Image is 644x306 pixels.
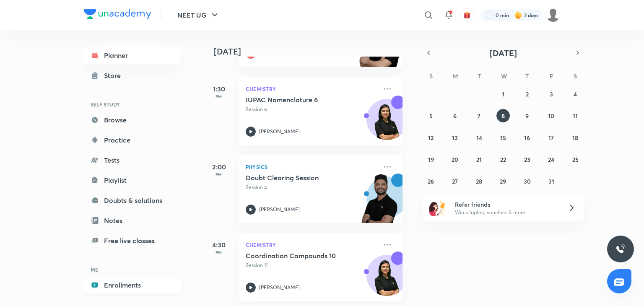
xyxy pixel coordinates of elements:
[545,153,558,166] button: October 24, 2025
[500,134,506,142] abbr: October 15, 2025
[246,174,350,182] h5: Doubt Clearing Session
[496,131,510,144] button: October 15, 2025
[524,134,530,142] abbr: October 16, 2025
[246,240,377,250] p: Chemistry
[545,174,558,188] button: October 31, 2025
[496,174,510,188] button: October 29, 2025
[246,84,377,94] p: Chemistry
[172,7,225,23] button: NEET UG
[84,277,181,293] a: Enrollments
[473,153,486,166] button: October 21, 2025
[572,134,578,142] abbr: October 18, 2025
[569,153,582,166] button: October 25, 2025
[424,174,438,188] button: October 26, 2025
[84,9,151,19] img: Company Logo
[84,112,181,128] a: Browse
[202,172,236,177] p: PM
[448,174,462,188] button: October 27, 2025
[84,172,181,189] a: Playlist
[428,177,434,185] abbr: October 26, 2025
[520,109,534,122] button: October 9, 2025
[84,212,181,229] a: Notes
[569,109,582,122] button: October 11, 2025
[367,259,407,300] img: Avatar
[246,252,350,260] h5: Coordination Compounds 10
[500,177,506,185] abbr: October 29, 2025
[84,97,181,112] h6: SELF STUDY
[84,9,151,21] a: Company Logo
[84,152,181,169] a: Tests
[526,90,529,98] abbr: October 2, 2025
[452,134,458,142] abbr: October 13, 2025
[496,109,510,122] button: October 8, 2025
[548,112,554,120] abbr: October 10, 2025
[202,162,236,172] h5: 2:00
[84,262,181,277] h6: ME
[545,87,558,101] button: October 3, 2025
[434,47,572,59] button: [DATE]
[259,206,300,213] p: [PERSON_NAME]
[615,244,626,254] img: ttu
[460,8,474,22] button: avatar
[84,132,181,148] a: Practice
[545,131,558,144] button: October 17, 2025
[429,200,446,216] img: referral
[428,134,434,142] abbr: October 12, 2025
[478,112,480,120] abbr: October 7, 2025
[473,174,486,188] button: October 28, 2025
[476,156,482,163] abbr: October 21, 2025
[453,112,457,120] abbr: October 6, 2025
[84,47,181,64] a: Planner
[259,128,300,135] p: [PERSON_NAME]
[520,131,534,144] button: October 16, 2025
[514,11,522,19] img: streak
[84,232,181,249] a: Free live classes
[453,72,458,80] abbr: Monday
[424,153,438,166] button: October 19, 2025
[246,262,377,269] p: Session 11
[429,112,433,120] abbr: October 5, 2025
[496,87,510,101] button: October 1, 2025
[569,87,582,101] button: October 4, 2025
[246,184,377,191] p: Session 4
[429,72,433,80] abbr: Sunday
[214,47,411,57] h4: [DATE]
[473,109,486,122] button: October 7, 2025
[246,96,350,104] h5: IUPAC Nomenclature 6
[424,131,438,144] button: October 12, 2025
[367,104,407,144] img: Avatar
[448,153,462,166] button: October 20, 2025
[573,112,578,120] abbr: October 11, 2025
[548,177,554,185] abbr: October 31, 2025
[572,156,579,163] abbr: October 25, 2025
[424,109,438,122] button: October 5, 2025
[84,67,181,84] a: Store
[202,240,236,250] h5: 4:30
[448,109,462,122] button: October 6, 2025
[501,112,505,120] abbr: October 8, 2025
[455,209,558,216] p: Win a laptop, vouchers & more
[525,72,529,80] abbr: Thursday
[546,8,560,22] img: Tanya Kumari
[428,156,434,163] abbr: October 19, 2025
[574,90,577,98] abbr: October 4, 2025
[520,153,534,166] button: October 23, 2025
[452,156,458,163] abbr: October 20, 2025
[476,177,482,185] abbr: October 28, 2025
[520,174,534,188] button: October 30, 2025
[524,177,531,185] abbr: October 30, 2025
[574,72,577,80] abbr: Saturday
[502,90,504,98] abbr: October 1, 2025
[104,70,126,80] div: Store
[550,90,553,98] abbr: October 3, 2025
[202,250,236,255] p: PM
[202,84,236,94] h5: 1:30
[455,200,558,209] h6: Refer friends
[259,284,300,291] p: [PERSON_NAME]
[545,109,558,122] button: October 10, 2025
[476,134,482,142] abbr: October 14, 2025
[525,112,529,120] abbr: October 9, 2025
[490,47,517,59] span: [DATE]
[569,131,582,144] button: October 18, 2025
[548,156,554,163] abbr: October 24, 2025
